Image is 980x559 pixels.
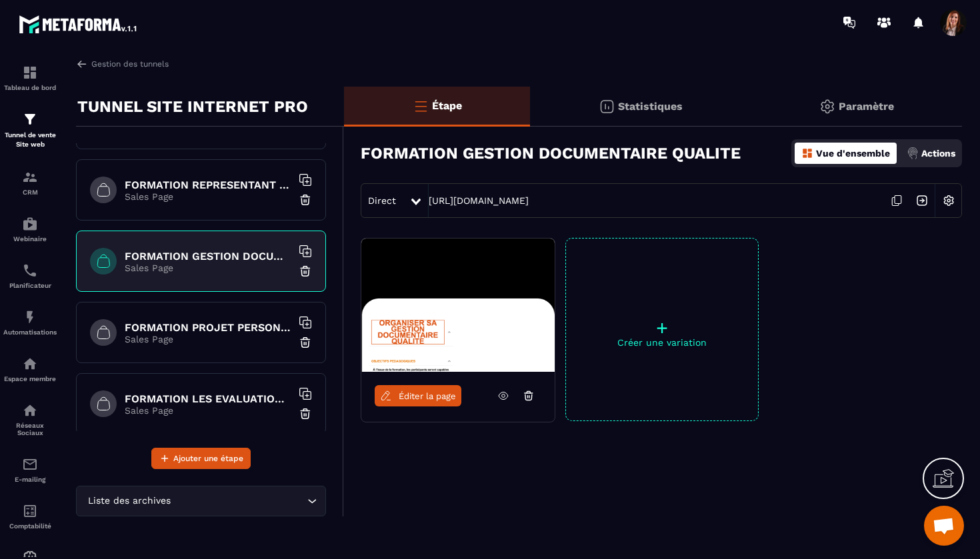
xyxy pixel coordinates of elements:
[924,506,964,546] a: Ouvrir le chat
[566,318,758,337] p: +
[3,84,57,91] p: Tableau de bord
[801,147,813,159] img: dashboard-orange.40269519.svg
[3,235,57,243] p: Webinaire
[125,392,291,405] h6: FORMATION LES EVALUATIONS EN SANTE
[368,195,396,206] span: Direct
[125,179,291,191] h6: FORMATION REPRESENTANT AU CVS
[3,206,57,253] a: automationsautomationsWebinaire
[76,58,169,70] a: Gestion des tunnels
[77,93,308,120] p: TUNNEL SITE INTERNET PRO
[22,402,38,418] img: social-network
[936,188,961,213] img: setting-w.858f3a88.svg
[22,309,38,325] img: automations
[125,250,291,263] h6: FORMATION GESTION DOCUMENTAIRE QUALITE
[3,346,57,392] a: automationsautomationsEspace membre
[907,147,919,159] img: actions.d6e523a2.png
[22,111,38,127] img: formation
[819,99,835,115] img: setting-gr.5f69749f.svg
[76,486,326,516] div: Search for option
[76,58,88,70] img: arrow
[909,188,935,213] img: arrow-next.bcc2205e.svg
[599,99,615,115] img: stats.20deebd0.svg
[432,99,462,112] p: Étape
[566,337,758,348] p: Créer une variation
[22,456,38,472] img: email
[3,299,57,346] a: automationsautomationsAutomatisations
[22,356,38,372] img: automations
[839,100,894,113] p: Paramètre
[173,494,304,508] input: Search for option
[125,263,291,273] p: Sales Page
[399,391,456,401] span: Éditer la page
[299,265,312,278] img: trash
[3,159,57,206] a: formationformationCRM
[125,191,291,202] p: Sales Page
[22,216,38,232] img: automations
[3,392,57,446] a: social-networksocial-networkRéseaux Sociaux
[125,321,291,334] h6: FORMATION PROJET PERSONNALISE
[413,98,429,114] img: bars-o.4a397970.svg
[3,446,57,493] a: emailemailE-mailing
[3,476,57,483] p: E-mailing
[125,334,291,344] p: Sales Page
[22,65,38,81] img: formation
[3,253,57,299] a: schedulerschedulerPlanificateur
[3,131,57,149] p: Tunnel de vente Site web
[3,189,57,196] p: CRM
[3,55,57,101] a: formationformationTableau de bord
[3,328,57,336] p: Automatisations
[3,375,57,382] p: Espace membre
[3,422,57,436] p: Réseaux Sociaux
[151,448,251,469] button: Ajouter une étape
[125,405,291,416] p: Sales Page
[3,493,57,540] a: accountantaccountantComptabilité
[429,195,529,206] a: [URL][DOMAIN_NAME]
[3,282,57,289] p: Planificateur
[816,148,890,159] p: Vue d'ensemble
[361,239,555,372] img: image
[22,169,38,185] img: formation
[3,101,57,159] a: formationformationTunnel de vente Site web
[19,12,139,36] img: logo
[921,148,955,159] p: Actions
[299,407,312,420] img: trash
[361,144,741,163] h3: FORMATION GESTION DOCUMENTAIRE QUALITE
[22,263,38,279] img: scheduler
[3,522,57,530] p: Comptabilité
[299,336,312,349] img: trash
[375,385,461,406] a: Éditer la page
[85,494,173,508] span: Liste des archives
[173,452,243,465] span: Ajouter une étape
[618,100,683,113] p: Statistiques
[22,503,38,519] img: accountant
[299,193,312,207] img: trash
